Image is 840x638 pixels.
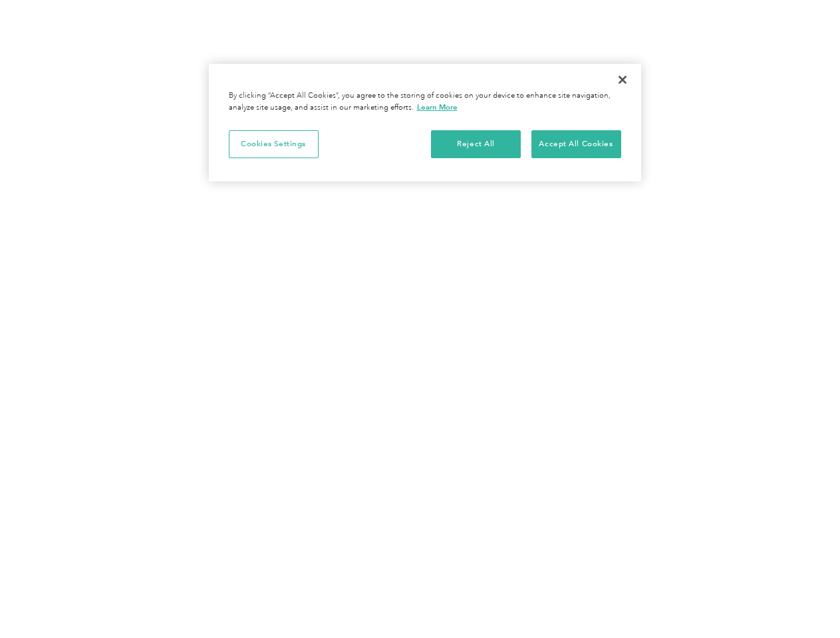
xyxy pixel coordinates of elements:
div: Privacy [209,64,641,181]
button: Reject All [431,130,521,158]
button: Close [608,65,637,94]
button: Cookies Settings [229,130,319,158]
div: Cookie banner [209,64,641,181]
a: More information about your privacy, opens in a new tab [417,102,458,112]
button: Accept All Cookies [531,130,621,158]
div: By clicking “Accept All Cookies”, you agree to the storing of cookies on your device to enhance s... [229,90,621,114]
